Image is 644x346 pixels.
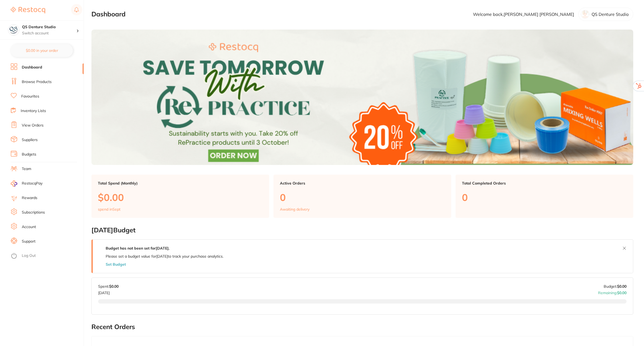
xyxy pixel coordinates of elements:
p: Please set a budget value for [DATE] to track your purchase analytics. [106,254,223,258]
a: Dashboard [22,65,42,70]
p: spend in Sept [98,207,120,211]
a: Team [22,166,31,172]
p: Awaiting delivery [280,207,309,211]
a: Rewards [22,195,37,201]
a: Log Out [22,253,36,258]
p: $0.00 [98,192,263,203]
p: Total Spend (Monthly) [98,181,263,185]
p: Budget: [604,284,627,289]
a: Inventory Lists [21,108,46,114]
a: Suppliers [22,137,38,143]
strong: $0.00 [617,290,627,295]
img: QS Denture Studio [8,25,19,35]
h2: [DATE] Budget [91,226,633,234]
a: Active Orders0Awaiting delivery [273,175,451,218]
strong: $0.00 [617,284,627,289]
a: Restocq Logo [11,4,45,16]
a: RestocqPay [11,181,42,187]
h2: Recent Orders [91,323,633,331]
p: Welcome back, [PERSON_NAME] [PERSON_NAME] [473,12,574,17]
p: QS Denture Studio [592,12,629,17]
a: Support [22,239,35,244]
strong: $0.00 [109,284,119,289]
img: RestocqPay [11,181,17,187]
p: Active Orders [280,181,445,185]
a: Total Spend (Monthly)$0.00spend inSept [91,175,269,218]
a: Browse Products [22,79,52,85]
a: Total Completed Orders0 [456,175,633,218]
p: Remaining: [598,289,627,295]
p: 0 [280,192,445,203]
p: Switch account [22,31,76,36]
a: Account [22,224,36,230]
img: Restocq Logo [11,7,45,13]
p: Total Completed Orders [462,181,627,185]
p: Spent: [98,284,119,289]
a: Budgets [22,152,36,157]
a: Favourites [21,94,39,99]
button: $0.00 in your order [11,44,73,57]
h2: Dashboard [91,10,126,18]
a: View Orders [22,123,44,128]
strong: Budget has not been set for [DATE] . [106,246,169,251]
a: Subscriptions [22,210,45,215]
p: [DATE] [98,289,119,295]
span: RestocqPay [22,181,42,186]
h4: QS Denture Studio [22,24,76,30]
button: Log Out [11,252,82,260]
button: Set Budget [106,262,126,266]
img: Dashboard [91,30,633,165]
p: 0 [462,192,627,203]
